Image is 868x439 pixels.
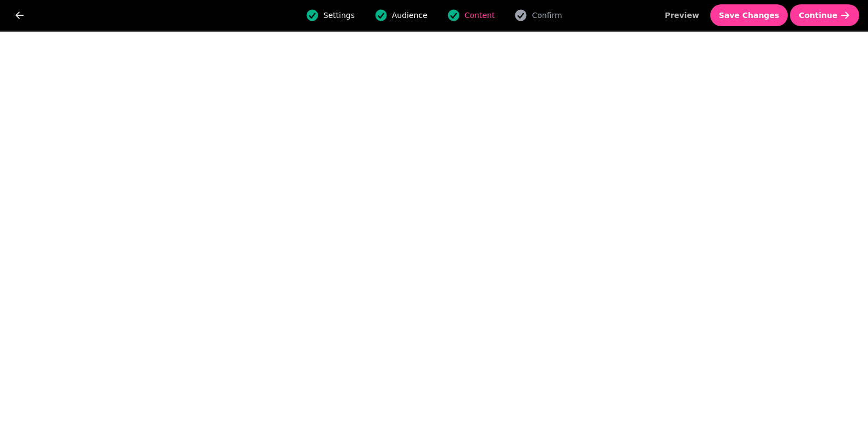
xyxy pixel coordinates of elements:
[799,11,837,19] span: Continue
[710,4,788,26] button: Save Changes
[665,11,699,19] span: Preview
[656,4,708,26] button: Preview
[532,10,562,21] span: Confirm
[323,10,354,21] span: Settings
[719,11,780,19] span: Save Changes
[465,10,495,21] span: Content
[790,4,859,26] button: Continue
[9,4,31,26] button: go back
[392,10,427,21] span: Audience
